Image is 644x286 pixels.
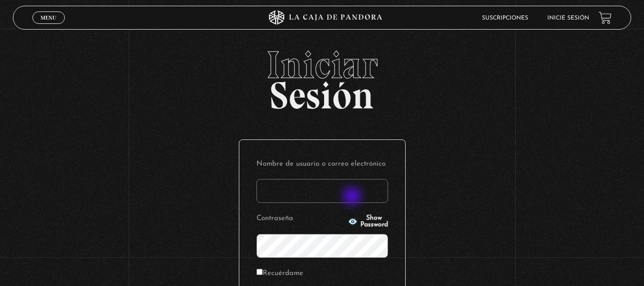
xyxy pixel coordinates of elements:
a: Inicie sesión [547,15,589,21]
label: Nombre de usuario o correo electrónico [256,157,388,172]
a: View your shopping cart [599,11,612,24]
span: Iniciar [13,46,631,84]
button: Show Password [348,215,388,228]
span: Cerrar [37,23,60,30]
h2: Sesión [13,46,631,107]
span: Show Password [360,215,388,228]
a: Suscripciones [482,15,528,21]
label: Contraseña [256,212,345,226]
span: Menu [41,15,56,21]
input: Recuérdame [256,269,263,275]
label: Recuérdame [256,266,303,281]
